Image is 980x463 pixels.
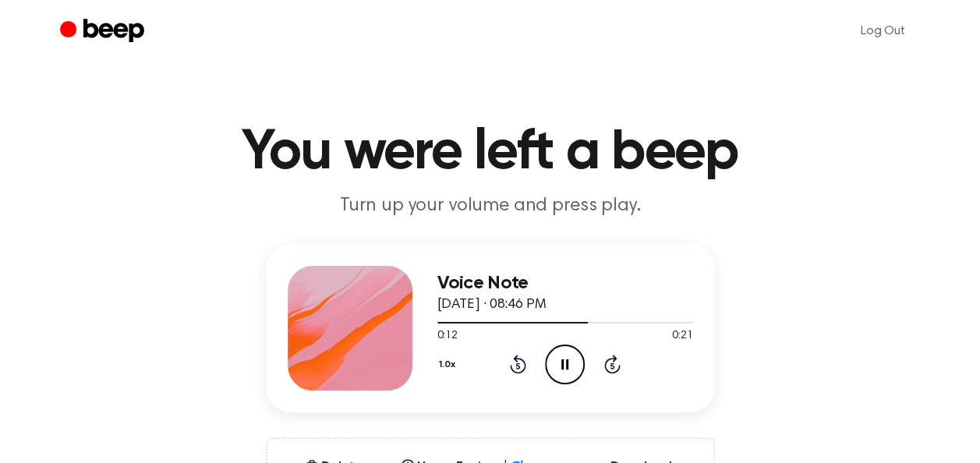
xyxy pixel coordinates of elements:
span: [DATE] · 08:46 PM [437,298,547,312]
a: Beep [60,16,148,47]
h3: Voice Note [437,273,693,294]
a: Log Out [845,12,921,50]
span: 0:21 [672,328,692,345]
span: 0:12 [437,328,458,345]
h1: You were left a beep [91,125,890,181]
button: 1.0x [437,352,462,378]
p: Turn up your volume and press play. [191,193,790,219]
